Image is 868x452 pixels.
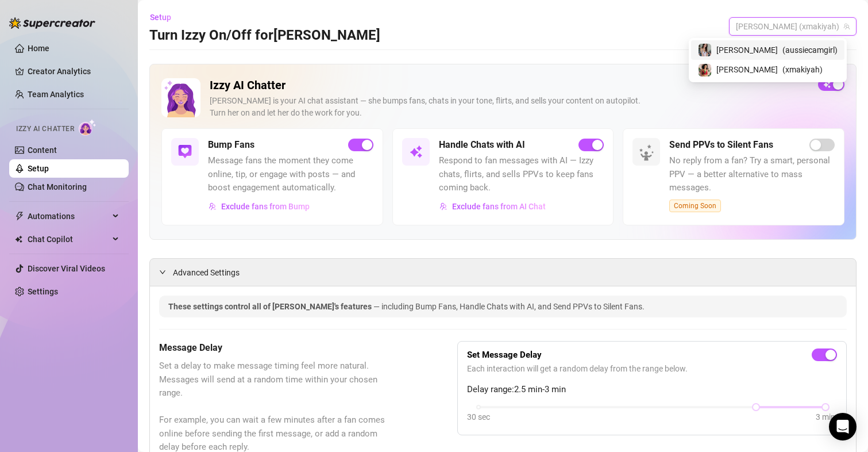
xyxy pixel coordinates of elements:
button: Exclude fans from Bump [208,197,310,216]
h5: Message Delay [159,341,400,355]
img: svg%3e [409,145,423,159]
h3: Turn Izzy On/Off for [PERSON_NAME] [149,26,380,45]
span: team [843,23,850,30]
span: Chat Copilot [28,230,109,248]
img: logo-BBDzfeDw.svg [9,17,95,29]
span: ( xmakiyah ) [782,63,823,76]
a: Chat Monitoring [28,182,87,191]
button: Setup [149,8,180,26]
img: AI Chatter [79,119,97,136]
span: [PERSON_NAME] [716,44,778,56]
span: Izzy AI Chatter [16,124,74,135]
img: svg%3e [209,202,217,210]
span: maki (xmakiyah) [736,18,850,35]
span: Message fans the moment they come online, tip, or engage with posts — and boost engagement automa... [208,154,373,195]
span: — including Bump Fans, Handle Chats with AI, and Send PPVs to Silent Fans. [373,302,645,311]
div: expanded [159,266,173,278]
span: These settings control all of [PERSON_NAME]'s features [168,302,373,311]
span: ( aussiecamgirl ) [782,44,838,56]
img: svg%3e [439,202,447,210]
div: Open Intercom Messenger [829,413,857,440]
h5: Handle Chats with AI [439,138,525,152]
div: 30 sec [467,411,490,423]
span: Exclude fans from AI Chat [452,202,546,211]
a: Content [28,145,57,155]
span: Advanced Settings [173,266,240,279]
a: Team Analytics [28,90,84,99]
img: Izzy AI Chatter [161,78,200,117]
span: Respond to fan messages with AI — Izzy chats, flirts, and sells PPVs to keep fans coming back. [439,154,604,195]
h5: Bump Fans [208,138,254,152]
a: Home [28,44,49,53]
a: Creator Analytics [28,62,119,81]
a: Discover Viral Videos [28,264,105,273]
img: Maki [699,44,711,56]
span: Delay range: 2.5 min - 3 min [467,383,837,397]
span: expanded [159,269,166,275]
div: 3 min [816,411,835,423]
a: Settings [28,287,58,296]
span: Coming Soon [669,200,721,212]
img: Chat Copilot [15,235,22,243]
span: Each interaction will get a random delay from the range below. [467,362,837,375]
h2: Izzy AI Chatter [210,78,809,93]
span: thunderbolt [15,212,24,221]
strong: Set Message Delay [467,350,542,360]
img: svg%3e [178,145,192,159]
span: [PERSON_NAME] [716,63,778,76]
button: Exclude fans from AI Chat [439,197,546,216]
span: Exclude fans from Bump [221,202,310,211]
span: Setup [150,13,171,22]
span: No reply from a fan? Try a smart, personal PPV — a better alternative to mass messages. [669,154,835,195]
a: Setup [28,164,49,173]
img: maki [699,64,711,76]
img: silent-fans-ppv-o-N6Mmdf.svg [639,144,657,163]
span: Automations [28,207,109,225]
div: [PERSON_NAME] is your AI chat assistant — she bumps fans, chats in your tone, flirts, and sells y... [210,95,809,119]
h5: Send PPVs to Silent Fans [669,138,773,152]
